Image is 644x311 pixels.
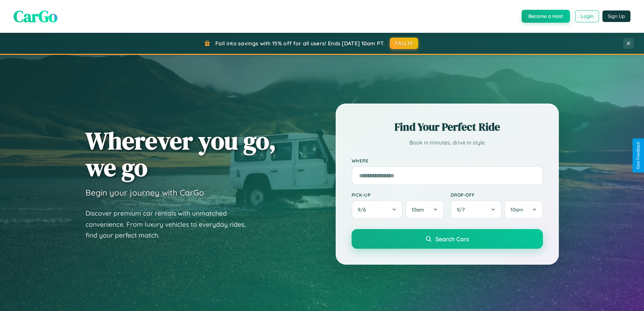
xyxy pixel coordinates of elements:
[215,40,385,47] span: Fall into savings with 15% off for all users! Ends [DATE] 10am PT.
[14,5,57,27] span: CarGo
[510,206,523,213] span: 10am
[411,206,424,213] span: 10am
[451,200,502,219] button: 9/7
[352,192,444,198] label: Pick-up
[86,127,276,181] h1: Wherever you go, we go
[602,10,630,22] button: Sign Up
[352,138,543,148] p: Book in minutes, drive in style
[575,10,599,22] button: Login
[86,208,255,241] p: Discover premium car rentals with unmatched convenience. From luxury vehicles to everyday rides, ...
[352,200,403,219] button: 9/6
[390,38,418,49] button: FALL15
[435,235,469,243] span: Search Cars
[636,142,641,169] div: Give Feedback
[522,10,570,23] button: Become a Host
[352,229,543,249] button: Search Cars
[457,206,468,213] span: 9 / 7
[451,192,543,198] label: Drop-off
[405,200,444,219] button: 10am
[352,119,543,134] h2: Find Your Perfect Ride
[504,200,543,219] button: 10am
[358,206,369,213] span: 9 / 6
[352,158,543,163] label: Where
[86,187,204,198] h3: Begin your journey with CarGo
